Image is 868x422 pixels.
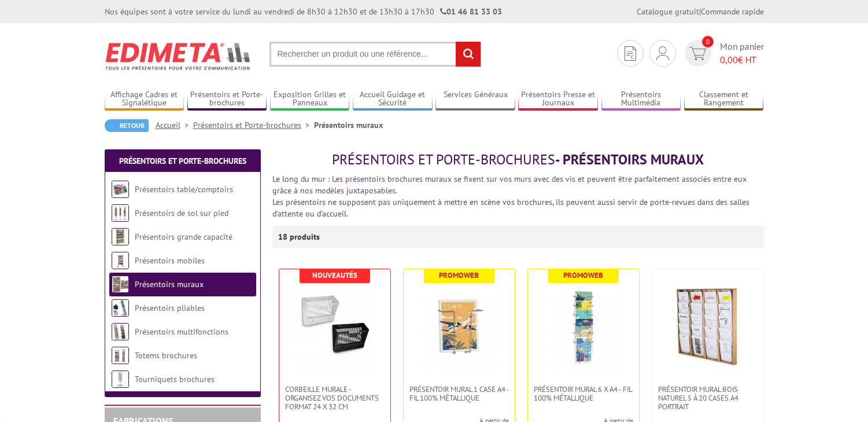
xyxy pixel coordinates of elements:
img: Présentoirs muraux [112,276,129,293]
a: Présentoirs table/comptoirs [135,184,233,195]
b: Nouveautés [312,270,357,280]
a: Présentoirs Multimédia [601,90,681,109]
img: devis rapide [625,46,636,61]
font: Les présentoirs ne supposent pas uniquement à mettre en scène vos brochures, ils peuvent aussi se... [272,197,749,219]
span: Présentoirs et Porte-brochures [332,151,555,168]
li: Présentoirs muraux [314,119,383,131]
a: Présentoirs et Porte-brochures [193,120,314,130]
a: devis rapide 0 Mon panier 0,00€ HT [682,40,764,67]
a: Présentoir Mural Bois naturel 5 à 20 cases A4 Portrait [652,385,763,411]
span: Présentoir mural 1 case A4 - Fil 100% métallique [409,385,509,402]
a: Totems brochures [135,350,197,361]
b: Promoweb [439,270,479,280]
a: Présentoirs pliables [135,303,205,313]
a: Présentoirs mobiles [135,255,205,266]
a: Corbeille Murale - Organisez vos documents format 24 x 32 cm [279,385,390,411]
a: Présentoirs multifonctions [135,326,228,337]
img: Présentoirs pliables [112,299,129,317]
img: Corbeille Murale - Organisez vos documents format 24 x 32 cm [294,287,375,368]
span: Mon panier [720,40,764,67]
a: Accueil [156,120,193,130]
span: 0,00 [720,54,738,65]
span: Présentoir mural 6 x A4 - Fil 100% métallique [534,385,633,402]
a: Présentoirs et Porte-brochures [119,156,246,166]
span: 0 [702,36,714,47]
a: Présentoirs grande capacité [135,232,232,242]
a: Présentoirs muraux [135,279,204,289]
span: € HT [720,53,764,67]
a: Exposition Grilles et Panneaux [270,90,350,109]
img: Présentoirs multifonctions [112,323,129,340]
font: Le long du mur : Les présentoirs brochures muraux se fixent sur vos murs avec des vis et peuvent ... [272,174,747,196]
input: rechercher [456,42,481,67]
a: Accueil Guidage et Sécurité [353,90,433,109]
div: Nos équipes sont à votre service du lundi au vendredi de 8h30 à 12h30 et de 13h30 à 17h30 [105,6,502,17]
span: Corbeille Murale - Organisez vos documents format 24 x 32 cm [285,385,385,411]
img: Présentoirs de sol sur pied [112,204,129,222]
a: Présentoir mural 1 case A4 - Fil 100% métallique [404,385,515,402]
span: Présentoir Mural Bois naturel 5 à 20 cases A4 Portrait [658,385,758,411]
a: Affichage Cadres et Signalétique [105,90,184,109]
img: Présentoirs grande capacité [112,228,129,245]
p: 18 produits [278,225,322,248]
img: Présentoirs table/comptoirs [112,181,129,198]
strong: 01 46 81 33 03 [440,6,502,17]
h1: - Présentoirs muraux [272,152,764,167]
img: Présentoir mural 6 x A4 - Fil 100% métallique [543,287,624,368]
a: Présentoirs de sol sur pied [135,208,228,218]
a: Présentoirs et Porte-brochures [187,90,267,109]
img: Tourniquets brochures [112,370,129,388]
a: Catalogue gratuit [637,6,699,17]
img: devis rapide [656,46,669,60]
img: Présentoir Mural Bois naturel 5 à 20 cases A4 Portrait [667,287,748,368]
a: Commande rapide [701,6,764,17]
a: Classement et Rangement [684,90,764,109]
a: Tourniquets brochures [135,374,215,384]
a: Retour [105,119,149,132]
img: Présentoirs mobiles [112,252,129,269]
img: Edimeta [105,35,252,78]
b: Promoweb [563,270,603,280]
div: | [637,6,764,17]
input: Rechercher un produit ou une référence... [269,42,481,67]
img: Totems brochures [112,347,129,364]
a: Présentoirs Presse et Journaux [518,90,598,109]
img: devis rapide [689,47,706,60]
a: Présentoir mural 6 x A4 - Fil 100% métallique [528,385,639,402]
a: Services Généraux [435,90,515,109]
img: Présentoir mural 1 case A4 - Fil 100% métallique [419,287,500,368]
